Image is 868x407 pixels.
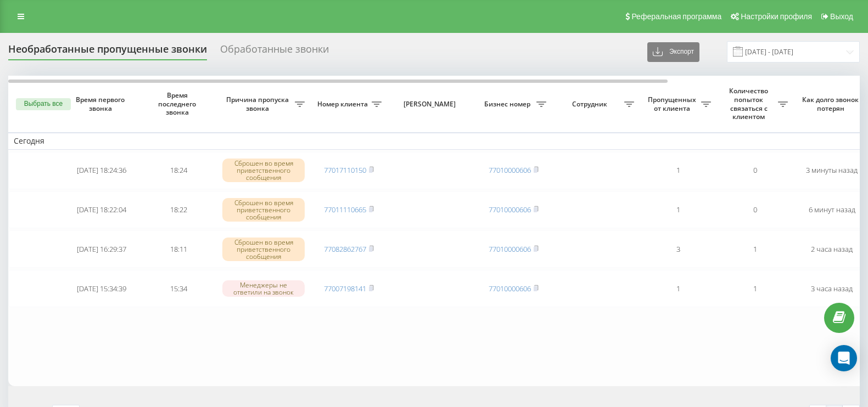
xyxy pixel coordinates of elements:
[722,87,778,121] span: Количество попыток связаться с клиентом
[716,152,793,189] td: 0
[489,284,531,293] a: 77010000606
[480,100,536,109] span: Бизнес номер
[63,152,140,189] td: [DATE] 18:24:36
[557,100,624,109] span: Сотрудник
[222,95,295,112] span: Причина пропуска звонка
[140,230,217,268] td: 18:11
[741,12,812,21] span: Настройки профиля
[222,159,305,183] div: Сброшен во время приветственного сообщения
[63,191,140,229] td: [DATE] 18:22:04
[324,244,366,254] a: 77082862767
[63,230,140,268] td: [DATE] 16:29:37
[802,95,861,112] span: Как долго звонок потерян
[716,230,793,268] td: 1
[640,230,716,268] td: 3
[63,270,140,307] td: [DATE] 15:34:39
[140,152,217,189] td: 18:24
[831,345,857,371] div: Open Intercom Messenger
[830,12,853,21] span: Выход
[149,91,208,117] span: Время последнего звонка
[716,270,793,307] td: 1
[489,244,531,254] a: 77010000606
[645,95,701,112] span: Пропущенных от клиента
[489,205,531,214] a: 77010000606
[8,43,207,60] div: Необработанные пропущенные звонки
[140,191,217,229] td: 18:22
[222,238,305,262] div: Сброшен во время приветственного сообщения
[16,98,71,110] button: Выбрать все
[316,100,372,109] span: Номер клиента
[640,270,716,307] td: 1
[324,284,366,293] a: 77007198141
[396,100,466,109] span: [PERSON_NAME]
[631,12,721,21] span: Реферальная программа
[640,152,716,189] td: 1
[324,205,366,214] a: 77011110665
[222,280,305,297] div: Менеджеры не ответили на звонок
[489,165,531,175] a: 77010000606
[647,42,699,62] button: Экспорт
[220,43,329,60] div: Обработанные звонки
[640,191,716,229] td: 1
[222,198,305,222] div: Сброшен во время приветственного сообщения
[72,95,131,112] span: Время первого звонка
[140,270,217,307] td: 15:34
[324,165,366,175] a: 77017110150
[716,191,793,229] td: 0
